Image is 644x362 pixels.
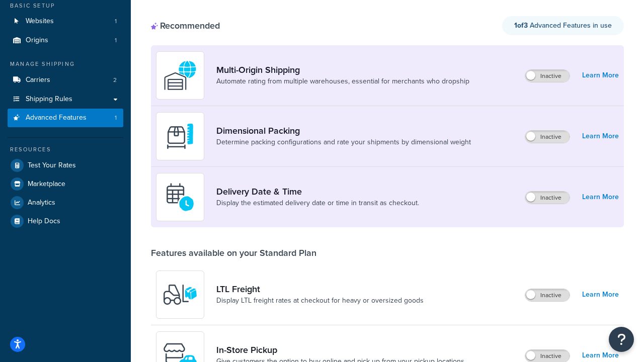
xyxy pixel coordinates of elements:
[216,198,419,208] a: Display the estimated delivery date or time in transit as checkout.
[163,179,198,215] img: gfkeb5ejjkALwAAAABJRU5ErkJggg==
[115,36,117,45] span: 1
[525,289,570,301] label: Inactive
[525,131,570,143] label: Inactive
[525,70,570,82] label: Inactive
[525,192,570,204] label: Inactive
[216,76,469,86] a: Automate rating from multiple warehouses, essential for merchants who dropship
[115,17,117,26] span: 1
[514,20,612,31] span: Advanced Features in use
[8,109,123,127] a: Advanced Features1
[28,217,60,226] span: Help Docs
[514,20,528,31] strong: 1 of 3
[8,71,123,89] li: Carriers
[115,114,117,122] span: 1
[216,296,424,306] a: Display LTL freight rates at checkout for heavy or oversized goods
[8,31,123,50] li: Origins
[8,90,123,109] a: Shipping Rules
[216,186,419,197] a: Delivery Date & Time
[216,284,424,295] a: LTL Freight
[26,76,50,84] span: Carriers
[8,145,123,154] div: Resources
[8,71,123,89] a: Carriers2
[163,58,198,93] img: WatD5o0RtDAAAAAElFTkSuQmCC
[8,156,123,174] a: Test Your Rates
[151,20,220,31] div: Recommended
[26,114,87,122] span: Advanced Features
[8,12,123,31] li: Websites
[216,125,471,136] a: Dimensional Packing
[582,190,619,204] a: Learn More
[113,76,117,84] span: 2
[582,288,619,302] a: Learn More
[8,2,123,10] div: Basic Setup
[8,60,123,68] div: Manage Shipping
[582,68,619,82] a: Learn More
[8,31,123,50] a: Origins1
[8,109,123,127] li: Advanced Features
[8,175,123,193] a: Marketplace
[28,161,76,170] span: Test Your Rates
[28,180,65,189] span: Marketplace
[151,247,316,258] div: Features available on your Standard Plan
[163,277,198,312] img: y79ZsPf0fXUFUhFXDzUgf+ktZg5F2+ohG75+v3d2s1D9TjoU8PiyCIluIjV41seZevKCRuEjTPPOKHJsQcmKCXGdfprl3L4q7...
[26,95,72,104] span: Shipping Rules
[26,36,48,45] span: Origins
[582,129,619,143] a: Learn More
[163,119,198,154] img: DTVBYsAAAAAASUVORK5CYII=
[216,64,469,75] a: Multi-Origin Shipping
[216,344,464,355] a: In-Store Pickup
[216,137,471,147] a: Determine packing configurations and rate your shipments by dimensional weight
[8,194,123,212] a: Analytics
[8,212,123,230] a: Help Docs
[8,12,123,31] a: Websites1
[28,199,55,207] span: Analytics
[26,17,54,26] span: Websites
[609,327,634,352] button: Open Resource Center
[525,350,570,362] label: Inactive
